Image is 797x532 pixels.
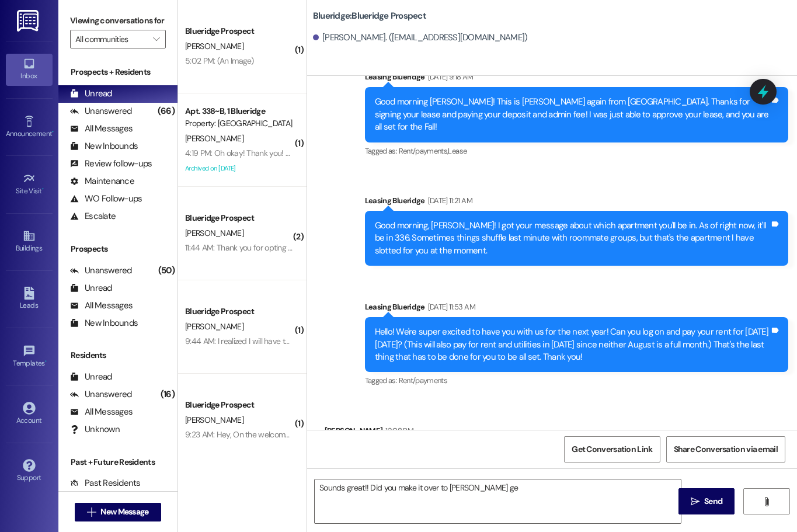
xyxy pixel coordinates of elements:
span: • [45,357,47,366]
div: Unanswered [70,388,132,401]
div: 5:02 PM: (An Image) [185,55,254,66]
div: Tagged as: [365,372,788,389]
div: (16) [158,385,178,404]
div: Past + Future Residents [58,456,178,468]
div: Residents [58,349,178,361]
button: Share Conversation via email [666,436,785,463]
span: [PERSON_NAME] [185,228,243,238]
span: [PERSON_NAME] [185,415,243,425]
div: Unread [70,282,112,294]
div: 4:19 PM: Oh okay! Thank you! 🙏🙏 [185,148,304,158]
button: Get Conversation Link [564,436,660,463]
a: Site Visit • [6,169,53,200]
a: Support [6,455,53,487]
div: Archived on [DATE] [184,161,294,176]
i:  [691,497,699,506]
div: WO Follow-ups [70,193,142,205]
div: Leasing Blueridge [365,301,788,317]
div: Leasing Blueridge [365,71,788,87]
div: All Messages [70,406,133,418]
span: New Message [100,506,148,518]
div: Unread [70,371,112,383]
span: Rent/payments , [399,146,448,156]
div: Maintenance [70,175,134,187]
button: New Message [75,503,161,521]
span: [PERSON_NAME] [185,41,243,51]
a: Buildings [6,226,53,258]
span: Lease [448,146,467,156]
textarea: Sounds great!! Did you make it over to [PERSON_NAME] ge [315,479,681,523]
div: [DATE] 11:21 AM [425,194,472,207]
div: Unknown [70,423,120,436]
div: Blueridge Prospect [185,212,293,224]
div: All Messages [70,300,133,312]
div: Blueridge Prospect [185,305,293,318]
a: Account [6,398,53,430]
div: Tagged as: [365,142,788,159]
span: [PERSON_NAME] [185,321,243,332]
span: Share Conversation via email [674,443,778,455]
span: [PERSON_NAME] [185,133,243,144]
div: 11:44 AM: Thank you for opting back in to this text conversation. You can now receive texts from ... [185,242,551,253]
i:  [153,34,159,44]
div: Hello! We're super excited to have you with us for the next year! Can you log on and pay your ren... [375,326,770,363]
img: ResiDesk Logo [17,10,41,32]
div: Escalate [70,210,116,222]
i:  [87,507,96,517]
div: Blueridge Prospect [185,25,293,37]
div: 12:08 PM [382,425,413,437]
span: • [42,185,44,193]
button: Send [678,488,735,514]
div: All Messages [70,123,133,135]
div: Leasing Blueridge [365,194,788,211]
a: Inbox [6,54,53,85]
div: Property: [GEOGRAPHIC_DATA] [185,117,293,130]
div: [DATE] 11:53 AM [425,301,475,313]
div: Apt. 338~B, 1 Blueridge [185,105,293,117]
div: New Inbounds [70,140,138,152]
i:  [762,497,771,506]
div: [PERSON_NAME] [325,425,748,441]
div: (50) [155,262,178,280]
div: Blueridge Prospect [185,399,293,411]
div: Good morning [PERSON_NAME]! This is [PERSON_NAME] again from [GEOGRAPHIC_DATA]. Thanks for signin... [375,96,770,133]
div: Prospects [58,243,178,255]
div: New Inbounds [70,317,138,329]
div: [DATE] 9:18 AM [425,71,474,83]
input: All communities [75,30,147,48]
div: 9:44 AM: I realized I will have to arrive later than 4:30! I'm coming at 6:30ish. Would that stil... [185,336,699,346]
div: (66) [155,102,178,120]
div: Unanswered [70,105,132,117]
div: Unanswered [70,265,132,277]
div: Review follow-ups [70,158,152,170]
label: Viewing conversations for [70,12,166,30]
span: Send [704,495,722,507]
div: [PERSON_NAME]. ([EMAIL_ADDRESS][DOMAIN_NAME]) [313,32,528,44]
span: Rent/payments [399,375,448,385]
a: Leads [6,283,53,315]
div: Unread [70,88,112,100]
a: Templates • [6,341,53,373]
b: Blueridge: Blueridge Prospect [313,10,426,22]
div: Good morning, [PERSON_NAME]! I got your message about which apartment you'll be in. As of right n... [375,220,770,257]
div: Prospects + Residents [58,66,178,78]
div: Past Residents [70,477,141,489]
span: • [52,128,54,136]
span: Get Conversation Link [572,443,652,455]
